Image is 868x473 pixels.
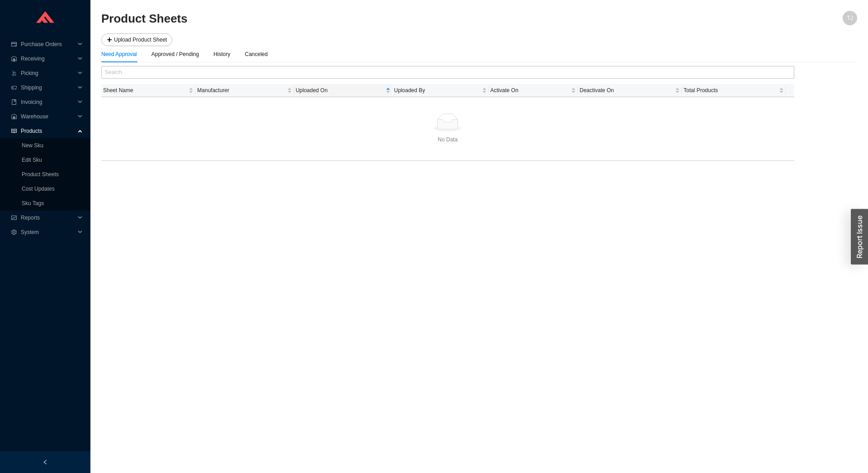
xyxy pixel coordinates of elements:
[21,80,75,95] span: Shipping
[107,37,112,43] span: plus
[245,50,268,59] div: Canceled
[22,186,55,192] a: Cost Updates
[21,109,75,124] span: Warehouse
[684,86,777,95] span: Total Products
[101,11,668,27] h2: Product Sheets
[103,135,793,144] div: No Data
[580,86,673,95] span: Deactivate On
[296,86,384,95] span: Uploaded On
[11,42,17,47] span: credit-card
[197,86,285,95] span: Manufacturer
[11,215,17,220] span: fund
[195,84,294,97] th: Manufacturer sortable
[491,86,569,95] span: Activate On
[21,95,75,109] span: Invoicing
[42,459,48,465] span: left
[101,33,172,46] button: plusUpload Product Sheet
[22,171,59,178] a: Product Sheets
[101,66,794,79] input: Search
[101,50,137,59] div: Need Approval
[11,229,17,235] span: setting
[21,52,75,66] span: Receiving
[392,84,489,97] th: Uploaded By sortable
[22,157,42,163] a: Edit Sku
[394,86,480,95] span: Uploaded By
[489,84,578,97] th: Activate On sortable
[682,84,786,97] th: Total Products sortable
[11,99,17,105] span: book
[22,142,43,149] a: New Sku
[21,66,75,80] span: Picking
[11,128,17,134] span: read
[101,84,195,97] th: Sheet Name sortable
[21,211,75,225] span: Reports
[578,84,682,97] th: Deactivate On sortable
[21,124,75,138] span: Products
[847,11,853,25] span: TJ
[21,37,75,52] span: Purchase Orders
[21,225,75,239] span: System
[114,35,167,44] span: Upload Product Sheet
[151,50,199,59] div: Approved / Pending
[103,86,187,95] span: Sheet Name
[22,200,44,206] a: Sku Tags
[213,50,230,59] div: History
